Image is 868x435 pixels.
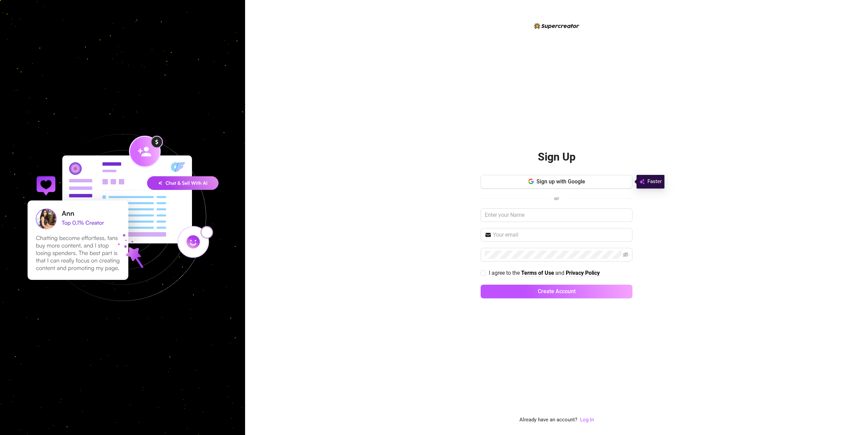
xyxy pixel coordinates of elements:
[566,270,600,276] strong: Privacy Policy
[481,175,632,189] button: Sign up with Google
[536,178,585,185] span: Sign up with Google
[580,416,594,424] a: Log In
[521,270,554,277] a: Terms of Use
[481,208,632,222] input: Enter your Name
[566,270,600,277] a: Privacy Policy
[580,417,594,423] a: Log In
[647,178,662,186] span: Faster
[534,23,579,29] img: logo-BBDzfeDw.svg
[489,270,521,276] span: I agree to the
[623,252,628,257] span: eye-invisible
[5,100,240,335] img: signup-background-D0MIrEPF.svg
[519,416,577,424] span: Already have an account?
[538,288,576,295] span: Create Account
[639,178,645,186] img: svg%3e
[555,270,566,276] span: and
[521,270,554,276] strong: Terms of Use
[538,150,576,164] h2: Sign Up
[493,231,628,239] input: Your email
[481,285,632,298] button: Create Account
[554,195,559,201] span: or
